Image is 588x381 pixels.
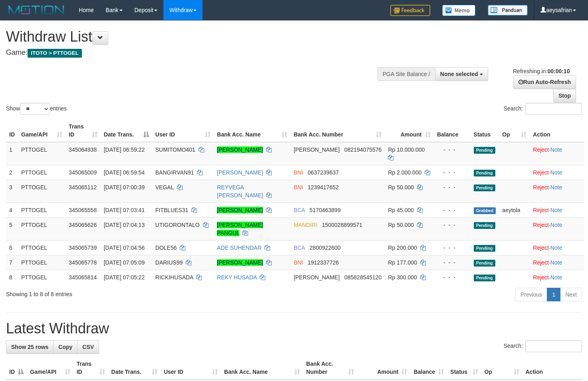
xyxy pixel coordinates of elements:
img: panduan.png [488,5,528,16]
span: SUMITOMO401 [155,146,195,153]
th: Status [471,119,499,142]
th: Balance: activate to sort column ascending [410,357,447,379]
span: 345065009 [69,169,97,176]
th: ID [6,119,18,142]
span: 345065558 [69,207,97,213]
a: Show 25 rows [6,340,54,354]
span: [DATE] 06:59:54 [104,169,145,176]
a: [PERSON_NAME] [217,169,263,176]
td: 1 [6,142,18,165]
div: - - - [437,168,467,176]
span: 345065739 [69,245,97,251]
img: MOTION_logo.png [6,4,67,16]
th: Op: activate to sort column ascending [481,357,522,379]
th: Amount: activate to sort column ascending [385,119,433,142]
td: 4 [6,203,18,217]
span: Copy 085828545120 to clipboard [344,274,381,281]
a: Copy [53,340,77,354]
td: 2 [6,165,18,180]
span: [DATE] 07:04:13 [104,222,145,228]
div: - - - [437,259,467,267]
span: 345065626 [69,222,97,228]
th: Balance [434,119,471,142]
td: PTTOGEL [18,203,66,217]
span: Pending [474,245,495,252]
span: Grabbed [474,207,496,214]
th: Bank Acc. Name: activate to sort column ascending [221,357,303,379]
div: - - - [437,273,467,281]
span: UTIGORONTALO [155,222,200,228]
span: DARIUS99 [155,259,183,266]
span: FITBLUES31 [155,207,188,213]
th: User ID: activate to sort column ascending [161,357,221,379]
td: aeytola [499,203,530,217]
th: Action [530,119,584,142]
span: Pending [474,260,495,267]
img: Button%20Memo.svg [442,5,476,16]
td: 6 [6,240,18,255]
div: - - - [437,244,467,252]
a: REYVEGA [PERSON_NAME] [217,184,263,199]
a: Next [560,288,582,301]
td: · [530,203,584,217]
a: Note [550,146,562,153]
a: Note [550,184,562,190]
span: 345065778 [69,259,97,266]
span: Rp 50.000 [388,222,414,228]
a: Reject [533,222,549,228]
div: PGA Site Balance / [377,67,435,81]
h4: Game: [6,49,384,57]
th: Game/API: activate to sort column ascending [18,119,66,142]
span: [DATE] 07:05:22 [104,274,145,281]
td: · [530,180,584,203]
span: RICKIHUSADA [155,274,193,281]
a: Run Auto-Refresh [513,75,576,89]
td: PTTOGEL [18,217,66,240]
td: PTTOGEL [18,180,66,203]
span: BNI [294,184,303,190]
td: 8 [6,270,18,285]
a: [PERSON_NAME] [217,207,263,213]
td: · [530,217,584,240]
span: Pending [474,147,495,154]
span: Pending [474,184,495,191]
a: Previous [515,288,547,301]
select: Showentries [20,103,50,115]
th: ID: activate to sort column descending [6,357,27,379]
a: 1 [547,288,560,301]
span: Rp 2.000.000 [388,169,421,176]
h1: Latest Withdraw [6,321,582,337]
a: Reject [533,259,549,266]
span: CSV [82,344,94,350]
th: Amount: activate to sort column ascending [357,357,410,379]
td: PTTOGEL [18,142,66,165]
span: Copy 1912337726 to clipboard [308,259,339,266]
a: Reject [533,207,549,213]
th: Bank Acc. Name: activate to sort column ascending [214,119,290,142]
input: Search: [525,103,582,115]
div: - - - [437,183,467,191]
td: · [530,240,584,255]
img: Feedback.jpg [390,5,430,16]
td: PTTOGEL [18,270,66,285]
div: - - - [437,146,467,154]
th: Game/API: activate to sort column ascending [27,357,73,379]
td: · [530,255,584,270]
td: · [530,270,584,285]
a: Note [550,259,562,266]
a: CSV [77,340,99,354]
a: Reject [533,245,549,251]
span: Rp 177.000 [388,259,417,266]
label: Show entries [6,103,67,115]
a: Note [550,207,562,213]
a: Stop [553,89,576,102]
span: [DATE] 07:03:41 [104,207,145,213]
strong: 00:00:10 [547,68,570,74]
span: Copy 0637239637 to clipboard [308,169,339,176]
span: [DATE] 06:59:22 [104,146,145,153]
span: Rp 10.000.000 [388,146,425,153]
th: Trans ID: activate to sort column ascending [66,119,101,142]
span: Copy 5170463899 to clipboard [310,207,341,213]
th: Status: activate to sort column ascending [447,357,481,379]
td: PTTOGEL [18,255,66,270]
